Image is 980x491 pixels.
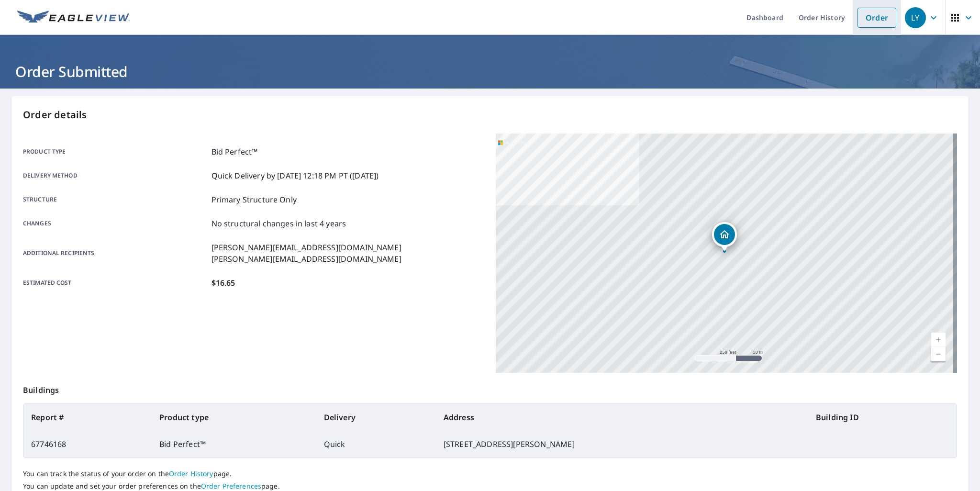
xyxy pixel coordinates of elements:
[23,108,957,122] p: Order details
[212,218,346,229] p: No structural changes in last 4 years
[808,404,957,431] th: Building ID
[23,242,208,265] p: Additional recipients
[17,11,130,25] img: EV Logo
[931,333,946,347] a: Current Level 17, Zoom In
[212,170,379,181] p: Quick Delivery by [DATE] 12:18 PM PT ([DATE])
[11,62,969,81] h1: Order Submitted
[23,404,152,431] th: Report #
[316,404,436,431] th: Delivery
[212,277,235,289] p: $16.65
[23,431,152,458] td: 67746168
[23,482,957,491] p: You can update and set your order preferences on the page.
[212,146,258,157] p: Bid Perfect™
[857,8,896,28] a: Order
[712,222,737,252] div: Dropped pin, building 1, Residential property, 71575 Chini Orchard Rd Flushing, OH 43977
[212,194,297,205] p: Primary Structure Only
[436,431,808,458] td: [STREET_ADDRESS][PERSON_NAME]
[23,146,208,157] p: Product type
[23,277,208,289] p: Estimated cost
[169,469,213,478] a: Order History
[905,7,926,28] div: LY
[201,481,261,491] a: Order Preferences
[152,431,316,458] td: Bid Perfect™
[316,431,436,458] td: Quick
[212,253,401,265] p: [PERSON_NAME][EMAIL_ADDRESS][DOMAIN_NAME]
[23,373,957,403] p: Buildings
[436,404,808,431] th: Address
[23,194,208,205] p: Structure
[23,218,208,229] p: Changes
[931,347,946,361] a: Current Level 17, Zoom Out
[212,242,401,253] p: [PERSON_NAME][EMAIL_ADDRESS][DOMAIN_NAME]
[23,170,208,181] p: Delivery method
[23,469,957,478] p: You can track the status of your order on the page.
[152,404,316,431] th: Product type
